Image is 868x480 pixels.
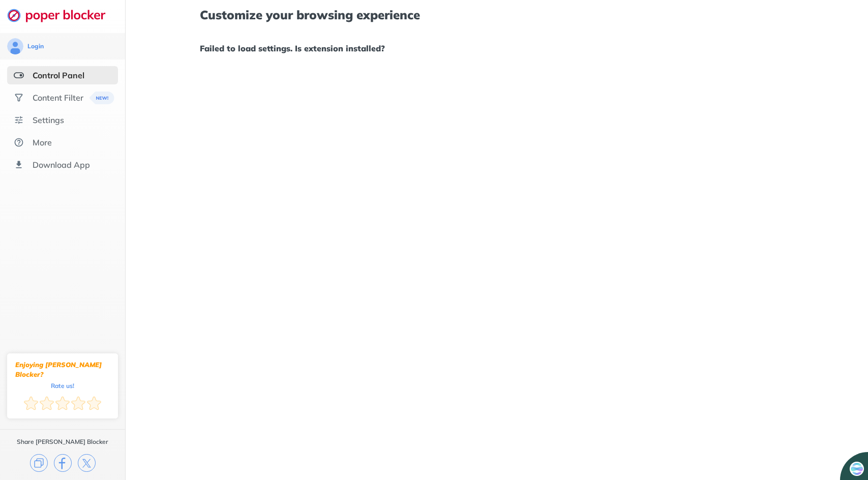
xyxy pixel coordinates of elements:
img: facebook.svg [54,454,72,472]
img: menuBanner.svg [89,92,114,104]
img: logo-webpage.svg [7,8,116,22]
img: about.svg [14,137,24,147]
img: features-selected.svg [14,70,24,80]
div: Enjoying [PERSON_NAME] Blocker? [15,360,110,379]
div: More [33,137,52,147]
div: Share [PERSON_NAME] Blocker [17,438,108,446]
div: Control Panel [33,70,84,80]
img: download-app.svg [14,160,24,170]
img: settings.svg [14,115,24,125]
img: x.svg [78,454,96,472]
div: Download App [33,160,90,170]
img: social.svg [14,93,24,103]
div: Content Filter [33,93,83,103]
div: Login [27,42,44,50]
img: avatar.svg [7,38,23,54]
h1: Customize your browsing experience [200,8,794,21]
div: Rate us! [51,383,74,388]
h1: Failed to load settings. Is extension installed? [200,42,794,55]
img: copy.svg [30,454,48,472]
div: Settings [33,115,64,125]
